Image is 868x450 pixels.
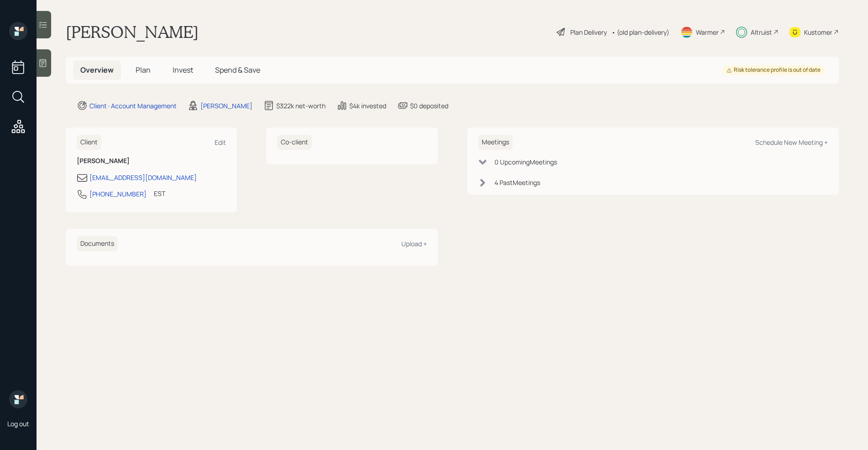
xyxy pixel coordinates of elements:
h6: Co-client [277,135,312,150]
div: Altruist [751,27,772,37]
img: retirable_logo.png [9,390,27,408]
h6: Documents [77,236,118,251]
div: Risk tolerance profile is out of date [726,66,821,74]
h6: [PERSON_NAME] [77,157,226,165]
div: Warmer [696,27,719,37]
div: 4 Past Meeting s [494,178,540,187]
div: [PHONE_NUMBER] [89,189,147,199]
h6: Meetings [478,135,513,150]
span: Spend & Save [215,65,260,75]
div: Log out [7,419,29,428]
div: Client · Account Management [89,101,177,111]
div: Edit [215,138,226,147]
h1: [PERSON_NAME] [66,22,199,42]
div: Upload + [401,239,427,248]
div: Schedule New Meeting + [755,138,828,147]
div: $322k net-worth [276,101,326,111]
div: Plan Delivery [570,27,607,37]
div: EST [154,189,165,198]
div: 0 Upcoming Meeting s [494,157,557,167]
div: [EMAIL_ADDRESS][DOMAIN_NAME] [89,173,197,182]
div: $0 deposited [410,101,448,111]
h6: Client [77,135,101,150]
div: [PERSON_NAME] [200,101,253,111]
span: Invest [173,65,193,75]
span: Overview [80,65,114,75]
div: $4k invested [349,101,386,111]
div: • (old plan-delivery) [611,27,669,37]
div: Kustomer [804,27,832,37]
span: Plan [136,65,151,75]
